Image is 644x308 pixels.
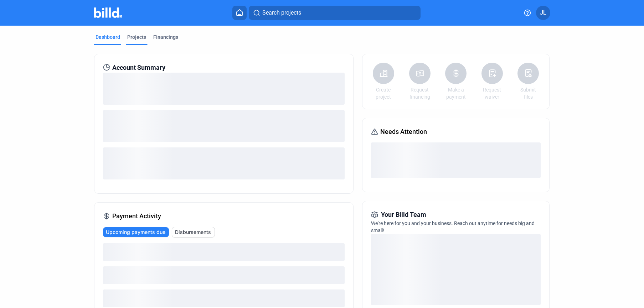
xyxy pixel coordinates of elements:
span: JL [540,9,546,17]
span: Upcoming payments due [106,229,165,236]
span: Needs Attention [380,127,427,137]
a: Request waiver [480,86,505,100]
a: Request financing [407,86,432,100]
span: Your Billd Team [381,210,426,220]
div: Projects [127,33,146,41]
a: Create project [371,86,396,100]
img: Billd Company Logo [94,7,122,18]
span: Account Summary [112,63,165,73]
div: loading [103,289,345,307]
div: loading [103,266,345,284]
div: Dashboard [96,33,120,41]
div: loading [103,110,345,142]
div: loading [103,243,345,261]
a: Make a payment [443,86,468,100]
button: Disbursements [172,227,215,237]
span: Disbursements [175,229,211,236]
a: Submit files [516,86,541,100]
span: We're here for you and your business. Reach out anytime for needs big and small! [371,220,535,233]
div: loading [371,142,541,178]
span: Search projects [262,9,301,17]
div: loading [103,147,345,179]
button: JL [536,6,550,20]
div: loading [103,73,345,105]
div: Financings [153,33,178,41]
span: Payment Activity [112,211,161,221]
div: loading [371,234,541,305]
button: Search projects [249,6,421,20]
button: Upcoming payments due [103,227,169,237]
